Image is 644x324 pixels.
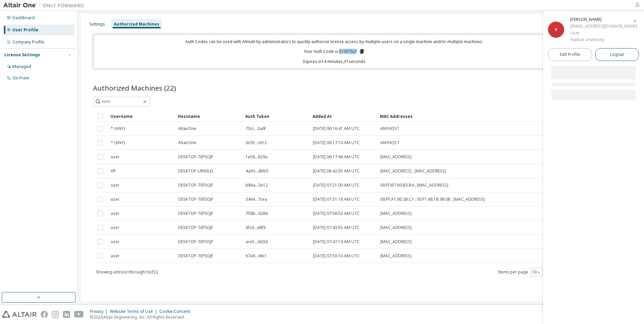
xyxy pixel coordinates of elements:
[3,2,88,9] img: Altair One
[560,52,580,57] span: Edit Profile
[380,154,412,160] span: [MAC_ADDRESS]
[90,314,194,320] p: © 2025 Altair Engineering, Inc. All Rights Reserved.
[110,111,172,122] div: Username
[246,126,266,131] span: 73cc...3a6f
[380,211,412,216] span: [MAC_ADDRESS]
[178,140,196,145] span: AltairOne
[313,126,360,131] span: [DATE] 06:16:41 AM UTC
[178,183,213,188] span: DESKTOP-TEF5OJF
[159,309,194,314] div: Cookie Consent
[111,154,120,160] span: user
[548,48,592,61] a: Edit Profile
[178,239,213,245] span: DESKTOP-TEF5OJF
[498,268,543,277] span: Items per page
[90,309,110,314] div: Privacy
[111,140,125,145] span: * (ANY)
[93,83,176,93] span: Authorized Machines (22)
[89,22,105,27] div: Settings
[178,111,240,122] div: Hostname
[313,183,360,188] span: [DATE] 07:21:00 AM UTC
[178,168,214,174] span: DESKTOP-UR60LEL
[178,211,213,216] span: DESKTOP-TEF5OJF
[380,253,412,259] span: [MAC_ADDRESS]
[96,269,158,275] span: Showing entries 1 through 10 of 22
[380,197,485,202] span: 00:FF:A1:95:2B:C1 , 5E:F1:48:1B:3B:08 , [MAC_ADDRESS]
[246,140,267,145] span: 0c03...c612
[12,15,35,21] div: Dashboard
[532,269,541,275] button: 10
[380,225,412,230] span: [MAC_ADDRESS]
[380,126,399,131] span: ANYHOST
[12,64,31,69] div: Managed
[111,253,120,259] span: user
[595,48,639,61] button: Logout
[313,225,360,230] span: [DATE] 07:43:55 AM UTC
[114,22,159,27] div: Authorized Machines
[313,168,360,174] span: [DATE] 06:42:35 AM UTC
[178,197,213,202] span: DESKTOP-TEF5OJF
[111,168,116,174] span: HP
[246,183,268,188] span: b86a...3e12
[111,126,125,131] span: * (ANY)
[304,48,365,55] p: Your Auth Code is: 51XIT5LF
[570,23,637,30] div: [EMAIL_ADDRESS][DOMAIN_NAME]
[12,75,29,81] div: On Prem
[12,27,38,33] div: User Profile
[2,311,37,318] img: altair_logo.svg
[246,253,267,259] span: 67a9...46c1
[246,197,267,202] span: 3464...7cea
[12,39,44,45] div: Company Profile
[246,239,268,245] span: ace5...0d3d
[178,225,213,230] span: DESKTOP-TEF5OJF
[111,211,120,216] span: user
[41,311,48,318] img: facebook.svg
[246,168,268,174] span: 4a30...dbb5
[111,225,120,230] span: user
[313,239,360,245] span: [DATE] 07:47:14 AM UTC
[610,51,624,58] span: Logout
[380,239,412,245] span: [MAC_ADDRESS]
[178,154,213,160] span: DESKTOP-TEF5OJF
[246,154,267,160] span: 1e58...829a
[380,183,448,188] span: 00:FF:B7:60:B3:B4 , [MAC_ADDRESS]
[52,311,59,318] img: instagram.svg
[313,211,360,216] span: [DATE] 07:36:53 AM UTC
[63,311,70,318] img: linkedin.svg
[555,27,557,33] span: Y
[246,211,268,216] span: 758b...6289
[570,30,637,36] div: User
[570,16,637,23] div: Yoon Seokil
[178,253,213,259] span: DESKTOP-TEF5OJF
[4,52,40,58] div: License Settings
[380,168,446,174] span: [MAC_ADDRESS] , [MAC_ADDRESS]
[570,36,637,43] div: Hanbat Unverisity
[98,39,572,44] p: Auth Codes can be used with Almutil by administrators to quickly authorize license access by mult...
[313,154,360,160] span: [DATE] 06:17:46 AM UTC
[111,183,120,188] span: user
[245,111,307,122] div: Auth Token
[313,197,360,202] span: [DATE] 07:31:18 AM UTC
[98,59,572,64] p: Expires in 14 minutes, 31 seconds
[111,197,120,202] span: user
[110,309,159,314] div: Website Terms of Use
[74,311,84,318] img: youtube.svg
[111,239,120,245] span: user
[380,111,558,122] div: MAC Addresses
[313,253,360,259] span: [DATE] 07:50:10 AM UTC
[313,140,360,145] span: [DATE] 06:17:10 AM UTC
[313,111,375,122] div: Added At
[380,140,399,145] span: ANYHOST
[246,225,266,230] span: 3fcd...d6f3
[178,126,196,131] span: AltairOne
